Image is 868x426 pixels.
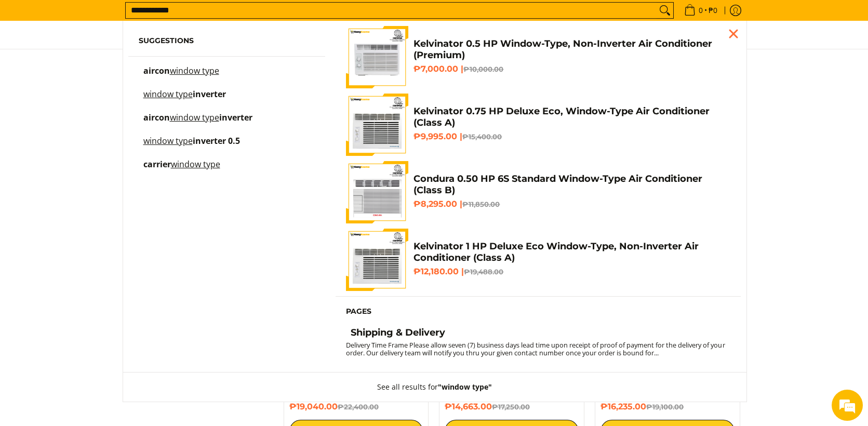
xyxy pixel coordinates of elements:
[657,3,673,18] button: Search
[143,137,240,155] p: window type inverter 0.5
[707,7,719,14] span: ₱0
[367,372,502,402] button: See all results for"window type"
[139,67,315,85] a: aircon window type
[646,403,684,411] del: ₱19,100.00
[438,382,492,392] strong: "window type"
[346,229,408,291] img: Kelvinator 1 HP Deluxe Eco Window-Type, Non-Inverter Air Conditioner (Class A)
[346,161,408,223] img: condura-wrac-6s-premium-mang-kosme
[464,268,503,276] del: ₱19,488.00
[413,105,730,129] h4: Kelvinator 0.75 HP Deluxe Eco, Window-Type Air Conditioner (Class A)
[346,26,730,88] a: Kelvinator 0.5 HP Window-Type, Non-Inverter Air Conditioner (Premium) Kelvinator 0.5 HP Window-Ty...
[346,161,730,223] a: condura-wrac-6s-premium-mang-kosme Condura 0.50 HP 6S Standard Window-Type Air Conditioner (Class...
[445,402,579,412] h6: ₱14,663.00
[54,58,175,72] div: Chat with us now
[143,161,220,179] p: carrier window type
[413,38,730,61] h4: Kelvinator 0.5 HP Window-Type, Non-Inverter Air Conditioner (Premium)
[143,112,170,123] span: aircon
[346,26,408,88] img: Kelvinator 0.5 HP Window-Type, Non-Inverter Air Conditioner (Premium)
[139,90,315,109] a: window type inverter
[170,65,219,76] mark: window type
[600,402,735,412] h6: ₱16,235.00
[346,229,730,291] a: Kelvinator 1 HP Deluxe Eco Window-Type, Non-Inverter Air Conditioner (Class A) Kelvinator 1 HP De...
[346,94,408,156] img: Kelvinator 0.75 HP Deluxe Eco, Window-Type Air Conditioner (Class A)
[193,135,240,147] span: inverter 0.5
[139,114,315,132] a: aircon window type inverter
[143,88,193,100] mark: window type
[346,340,725,357] small: Delivery Time Frame Please allow seven (7) business days lead time upon receipt of proof of payme...
[143,90,226,109] p: window type inverter
[139,137,315,155] a: window type inverter 0.5
[413,199,730,209] h6: ₱8,295.00 |
[139,36,315,46] h6: Suggestions
[171,158,220,170] mark: window type
[139,161,315,179] a: carrier window type
[346,307,730,316] h6: Pages
[346,327,730,341] a: Shipping & Delivery
[413,64,730,74] h6: ₱7,000.00 |
[143,158,171,170] span: carrier
[462,132,502,141] del: ₱15,400.00
[413,241,730,264] h4: Kelvinator 1 HP Deluxe Eco Window-Type, Non-Inverter Air Conditioner (Class A)
[681,5,720,16] span: •
[462,200,500,208] del: ₱11,850.00
[5,284,198,320] textarea: Type your message and hit 'Enter'
[413,267,730,277] h6: ₱12,180.00 |
[193,88,226,100] span: inverter
[219,112,252,123] span: inverter
[346,94,730,156] a: Kelvinator 0.75 HP Deluxe Eco, Window-Type Air Conditioner (Class A) Kelvinator 0.75 HP Deluxe Ec...
[143,65,170,76] span: aircon
[143,135,193,147] mark: window type
[143,114,252,132] p: aircon window type inverter
[697,7,704,14] span: 0
[170,112,219,123] mark: window type
[491,403,529,411] del: ₱17,250.00
[413,131,730,142] h6: ₱9,995.00 |
[143,67,219,85] p: aircon window type
[60,131,143,236] span: We're online!
[463,65,503,73] del: ₱10,000.00
[351,327,445,339] h4: Shipping & Delivery
[170,5,195,30] div: Minimize live chat window
[413,173,730,196] h4: Condura 0.50 HP 6S Standard Window-Type Air Conditioner (Class B)
[289,402,423,412] h6: ₱19,040.00
[726,26,741,42] div: Close pop up
[338,403,379,411] del: ₱22,400.00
